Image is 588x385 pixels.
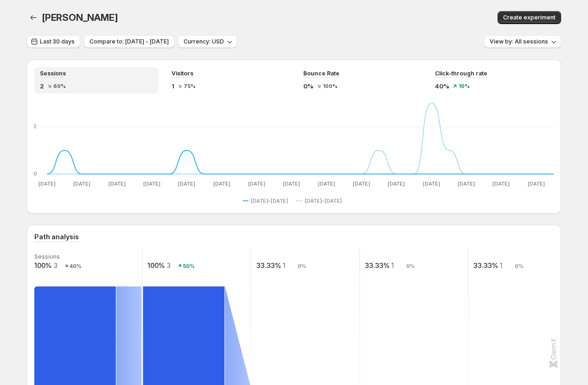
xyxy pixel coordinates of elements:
text: [DATE] [38,180,56,187]
text: [DATE] [458,180,475,187]
text: [DATE] [178,180,195,187]
text: 40% [70,263,82,269]
text: 2 [33,123,37,130]
text: 100% [147,261,165,269]
text: [DATE] [283,180,300,187]
span: [DATE]–[DATE] [251,197,288,205]
span: Last 30 days [40,38,75,45]
span: 75% [184,83,196,89]
span: Bounce Rate [303,70,339,77]
span: [PERSON_NAME] [42,12,118,23]
text: 0 [33,170,37,177]
span: 2 [40,81,44,91]
text: 33.33% [473,261,498,269]
text: 0% [406,263,415,269]
span: 100% [323,83,338,89]
text: [DATE] [388,180,405,187]
text: [DATE] [492,180,510,187]
text: [DATE] [528,180,545,187]
span: 0% [303,81,313,91]
button: [DATE]–[DATE] [243,195,292,206]
button: Currency: USD [178,35,237,48]
span: Visitors [172,70,193,77]
text: 3 [54,261,58,269]
button: Create experiment [498,11,561,24]
span: 10% [459,83,470,89]
text: [DATE] [248,180,265,187]
text: 1 [391,261,394,269]
span: 40% [435,81,449,91]
text: [DATE] [318,180,335,187]
text: 0% [298,263,306,269]
span: 1 [172,81,174,91]
span: View by: All sessions [490,38,548,45]
button: Last 30 days [27,35,80,48]
text: Sessions [34,253,60,260]
span: Create experiment [503,14,556,21]
h3: Path analysis [34,232,79,242]
text: 1 [283,261,285,269]
span: Click-through rate [435,70,487,77]
button: Compare to: [DATE] - [DATE] [84,35,174,48]
span: Compare to: [DATE] - [DATE] [89,38,169,45]
text: [DATE] [73,180,90,187]
text: 3 [167,261,171,269]
span: Sessions [40,70,66,77]
text: [DATE] [353,180,370,187]
text: [DATE] [213,180,230,187]
text: 50% [183,263,194,269]
text: [DATE] [423,180,440,187]
span: Currency: USD [184,38,224,45]
text: [DATE] [109,180,126,187]
button: View by: All sessions [484,35,561,48]
text: 100% [34,261,51,269]
span: [DATE]–[DATE] [305,197,342,205]
text: 0% [515,263,524,269]
text: 1 [500,261,502,269]
text: 33.33% [365,261,390,269]
span: 60% [53,83,66,89]
text: [DATE] [143,180,160,187]
text: 33.33% [256,261,281,269]
button: [DATE]–[DATE] [296,195,345,206]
